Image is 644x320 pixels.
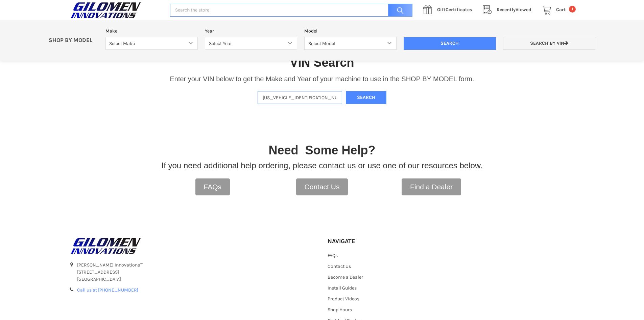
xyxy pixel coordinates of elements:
[69,2,143,19] img: GILOMEN INNOVATIONS
[304,27,397,35] label: Model
[328,285,357,291] a: Install Guides
[328,274,363,280] a: Become a Dealer
[162,159,483,172] p: If you need additional help ordering, please contact us or use one of our resources below.
[503,37,595,50] a: Search by VIN
[328,307,352,313] a: Shop Hours
[170,74,474,84] p: Enter your VIN below to get the Make and Year of your machine to use in the SHOP BY MODEL form.
[402,178,461,195] a: Find a Dealer
[497,7,516,13] span: Recently
[69,237,143,254] img: GILOMEN INNOVATIONS
[328,253,338,258] a: FAQs
[437,7,446,13] span: Gift
[556,7,566,13] span: Cart
[404,37,496,50] input: Search
[69,237,317,254] a: GILOMEN INNOVATIONS
[290,55,354,70] h1: VIN Search
[77,287,138,293] a: Call us at [PHONE_NUMBER]
[77,261,316,283] address: [PERSON_NAME] Innovations™ [STREET_ADDRESS] [GEOGRAPHIC_DATA]
[69,2,163,19] a: GILOMEN INNOVATIONS
[497,7,531,13] span: Viewed
[170,4,412,17] input: Search the store
[205,27,297,35] label: Year
[258,91,342,104] input: Enter VIN of your machine
[328,263,351,269] a: Contact Us
[328,237,403,245] h5: Navigate
[45,37,102,44] p: SHOP BY MODEL
[385,4,412,17] input: Search
[296,178,348,195] a: Contact Us
[328,296,359,302] a: Product Videos
[346,91,386,104] button: Search
[268,141,375,159] p: Need Some Help?
[437,7,472,13] span: Certificates
[105,27,198,35] label: Make
[569,6,576,13] span: 1
[479,6,539,14] a: RecentlyViewed
[539,6,576,14] a: Cart 1
[195,178,230,195] a: FAQs
[420,6,479,14] a: GiftCertificates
